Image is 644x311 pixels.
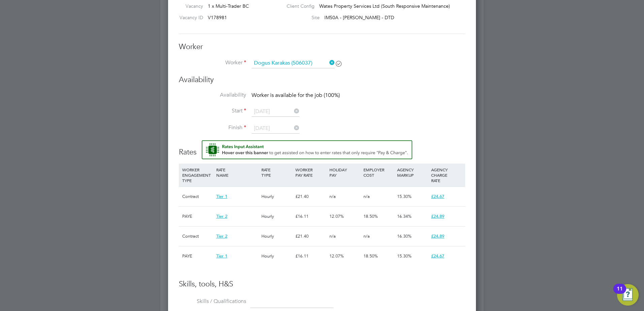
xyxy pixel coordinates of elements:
label: Availability [179,92,246,99]
div: Contract [181,187,215,206]
span: IM50A - [PERSON_NAME] - DTD [324,14,394,21]
h3: Skills, tools, H&S [179,279,465,289]
span: Wates Property Services Ltd (South Responsive Maintenance) [319,3,450,9]
span: 16.34% [397,213,412,219]
span: n/a [329,194,336,199]
div: Hourly [260,227,294,246]
span: Tier 1 [216,253,227,259]
label: Start [179,107,246,114]
span: £24.67 [431,194,444,199]
div: Hourly [260,207,294,226]
div: AGENCY MARKUP [395,164,429,181]
label: Worker [179,59,246,66]
span: Tier 2 [216,233,227,239]
label: Skills / Qualifications [179,298,246,305]
span: £24.89 [431,233,444,239]
div: WORKER ENGAGEMENT TYPE [181,164,215,186]
span: 12.07% [329,253,344,259]
div: EMPLOYER COST [362,164,396,181]
div: £16.11 [294,207,328,226]
div: Hourly [260,187,294,206]
div: £21.40 [294,187,328,206]
span: n/a [329,233,336,239]
span: 15.30% [397,194,412,199]
span: 18.50% [363,253,378,259]
div: £16.11 [294,246,328,266]
span: £24.67 [431,253,444,259]
input: Search for... [252,58,335,68]
span: 15.30% [397,253,412,259]
label: Vacancy ID [176,14,203,21]
div: WORKER PAY RATE [294,164,328,181]
span: 16.30% [397,233,412,239]
input: Select one [252,107,299,117]
span: Tier 2 [216,213,227,219]
div: PAYE [181,246,215,266]
span: 18.50% [363,213,378,219]
div: Hourly [260,246,294,266]
h3: Rates [179,140,465,157]
span: 12.07% [329,213,344,219]
span: V178981 [208,14,227,21]
span: 1 x Multi-Trader BC [208,3,249,9]
div: RATE TYPE [260,164,294,181]
span: Worker is available for the job (100%) [252,92,340,99]
label: Vacancy [176,3,203,9]
div: 11 [617,289,623,298]
span: n/a [363,233,370,239]
div: AGENCY CHARGE RATE [429,164,463,186]
span: £24.89 [431,213,444,219]
div: HOLIDAY PAY [328,164,362,181]
div: Contract [181,227,215,246]
button: Open Resource Center, 11 new notifications [617,284,639,306]
span: Tier 1 [216,194,227,199]
input: Select one [252,124,299,134]
button: Rate Assistant [202,140,412,159]
label: Finish [179,124,246,131]
label: Site [281,14,320,21]
span: n/a [363,194,370,199]
div: PAYE [181,207,215,226]
div: £21.40 [294,227,328,246]
label: Client Config [281,3,315,9]
div: RATE NAME [215,164,260,181]
h3: Availability [179,75,465,85]
h3: Worker [179,42,465,52]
